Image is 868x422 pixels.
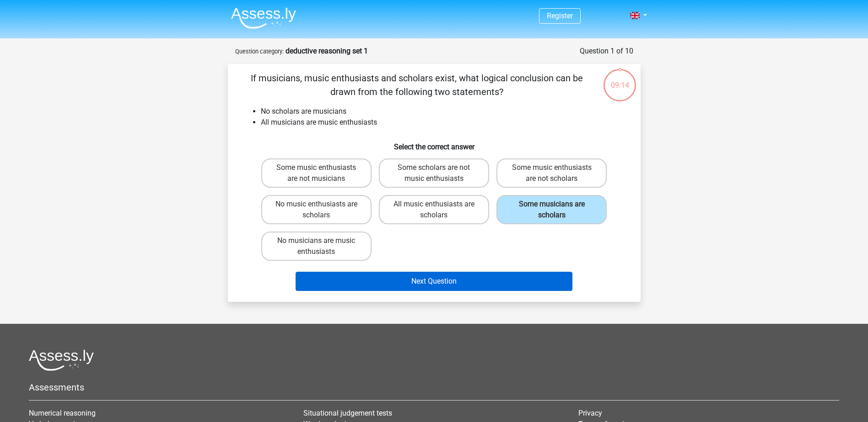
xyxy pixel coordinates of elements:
[547,11,573,20] a: Register
[261,158,372,188] label: Some music enthusiasts are not musicians
[235,48,284,55] small: Question category:
[496,195,607,224] label: Some musicians are scholars
[496,158,607,188] label: Some music enthusiasts are not scholars
[261,106,626,117] li: No scholars are musicians
[303,409,392,417] a: Situational judgement tests
[379,195,489,224] label: All music enthusiasts are scholars
[578,409,602,417] a: Privacy
[29,382,839,393] h5: Assessments
[261,232,372,261] label: No musicians are music enthusiasts
[243,71,592,99] p: If musicians, music enthusiasts and scholars exist, what logical conclusion can be drawn from the...
[580,46,633,57] div: Question 1 of 10
[286,47,368,55] strong: deductive reasoning set 1
[231,7,296,29] img: Assessly
[29,349,94,371] img: Assessly logo
[296,272,572,291] button: Next Question
[261,195,372,224] label: No music enthusiasts are scholars
[243,135,626,151] h6: Select the correct answer
[379,158,489,188] label: Some scholars are not music enthusiasts
[29,409,96,417] a: Numerical reasoning
[261,117,626,128] li: All musicians are music enthusiasts
[603,68,637,91] div: 09:14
